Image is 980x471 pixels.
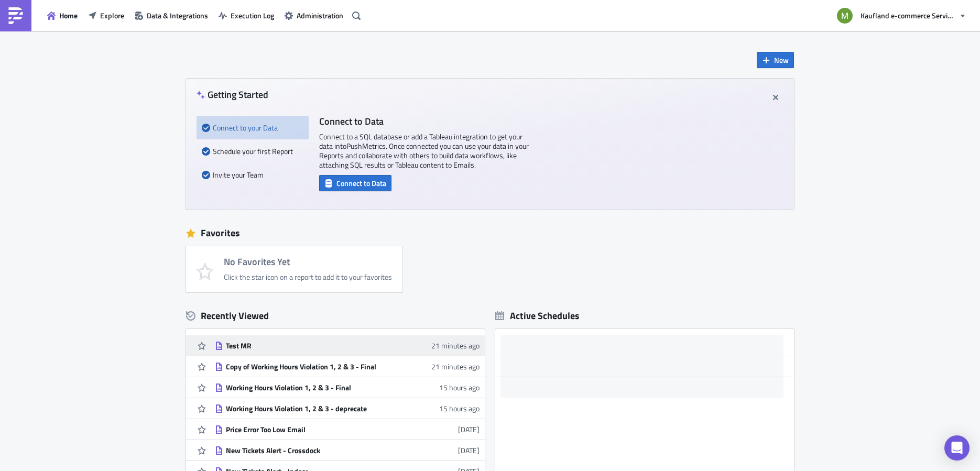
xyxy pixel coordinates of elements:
[186,308,485,324] div: Recently Viewed
[215,440,480,461] a: New Tickets Alert - Crossdock[DATE]
[186,225,794,241] div: Favorites
[202,163,303,187] div: Invite your Team
[147,10,208,21] span: Data & Integrations
[439,403,480,414] time: 2025-09-16T18:03:30Z
[836,7,854,25] img: Avatar
[944,435,970,461] div: Open Intercom Messenger
[215,398,480,419] a: Working Hours Violation 1, 2 & 3 - deprecate15 hours ago
[226,446,409,455] div: New Tickets Alert - Crossdock
[226,383,409,392] div: Working Hours Violation 1, 2 & 3 - Final
[279,7,349,24] button: Administration
[197,89,268,100] h4: Getting Started
[757,52,794,68] button: New
[59,10,78,21] span: Home
[129,7,213,24] button: Data & Integrations
[458,424,480,435] time: 2025-09-15T13:38:48Z
[231,10,274,21] span: Execution Log
[861,10,955,21] span: Kaufland e-commerce Services GmbH & Co. KG
[215,419,480,440] a: Price Error Too Low Email[DATE]
[319,132,529,170] p: Connect to a SQL database or add a Tableau integration to get your data into PushMetrics . Once c...
[215,356,480,377] a: Copy of Working Hours Violation 1, 2 & 3 - Final21 minutes ago
[215,335,480,356] a: Test MR21 minutes ago
[319,175,391,191] button: Connect to Data
[495,310,580,322] div: Active Schedules
[7,7,24,24] img: PushMetrics
[439,382,480,393] time: 2025-09-16T18:04:02Z
[226,404,409,413] div: Working Hours Violation 1, 2 & 3 - deprecate
[319,116,529,127] h4: Connect to Data
[431,340,480,351] time: 2025-09-17T08:22:06Z
[224,272,392,282] div: Click the star icon on a report to add it to your favorites
[42,7,83,24] button: Home
[319,177,391,188] a: Connect to Data
[215,377,480,398] a: Working Hours Violation 1, 2 & 3 - Final15 hours ago
[458,445,480,456] time: 2025-09-15T06:37:51Z
[100,10,124,21] span: Explore
[213,7,279,24] button: Execution Log
[336,178,386,189] span: Connect to Data
[83,7,129,24] button: Explore
[202,116,303,139] div: Connect to your Data
[297,10,343,21] span: Administration
[226,341,409,350] div: Test MR
[226,362,409,371] div: Copy of Working Hours Violation 1, 2 & 3 - Final
[831,4,972,27] button: Kaufland e-commerce Services GmbH & Co. KG
[202,139,303,163] div: Schedule your first Report
[226,425,409,434] div: Price Error Too Low Email
[224,257,392,267] h4: No Favorites Yet
[431,361,480,372] time: 2025-09-17T08:21:57Z
[774,54,789,65] span: New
